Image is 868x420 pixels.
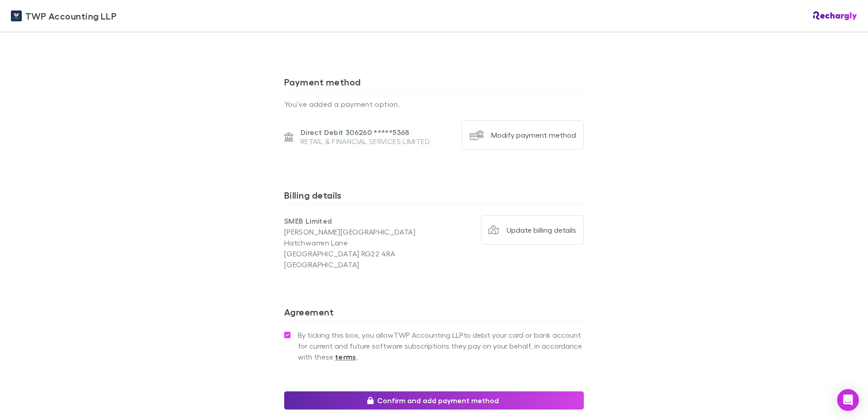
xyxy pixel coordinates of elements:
[284,391,584,410] button: Confirm and add payment method
[11,10,22,21] img: TWP Accounting LLP's Logo
[301,137,430,146] p: RETAIL & FINANCIAL SERVICES LIMITED
[481,215,584,245] button: Update billing details
[284,226,434,248] p: [PERSON_NAME][GEOGRAPHIC_DATA] Hatchwarren Lane
[25,9,117,23] span: TWP Accounting LLP
[284,190,584,204] h3: Billing details
[335,352,356,361] strong: terms
[837,389,859,411] div: Open Intercom Messenger
[462,120,584,150] button: Modify payment method
[813,11,857,20] img: Rechargly Logo
[284,215,434,226] p: SMEB Limited
[284,248,434,259] p: [GEOGRAPHIC_DATA] RG22 4RA
[284,99,584,110] p: You’ve added a payment option.
[284,306,584,321] h3: Agreement
[469,128,484,142] img: Modify payment method's Logo
[507,225,576,235] div: Update billing details
[301,128,430,137] p: Direct Debit 306260 ***** 5368
[491,130,576,140] div: Modify payment method
[284,259,434,270] p: [GEOGRAPHIC_DATA]
[298,330,584,362] span: By ticking this box, you allow TWP Accounting LLP to debit your card or bank account for current ...
[284,76,584,91] h3: Payment method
